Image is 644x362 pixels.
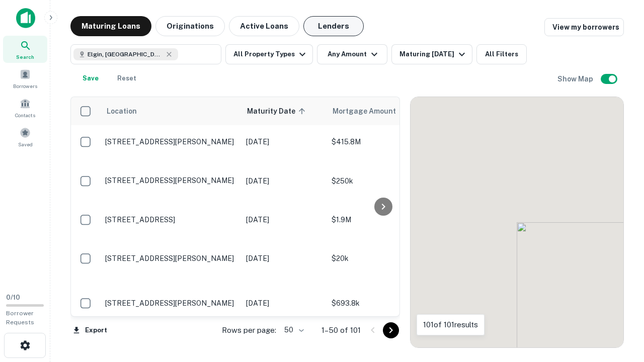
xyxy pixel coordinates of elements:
[6,310,34,326] span: Borrower Requests
[594,282,644,330] iframe: Chat Widget
[155,16,225,36] button: Originations
[411,97,623,347] div: 0 0
[246,298,321,309] p: [DATE]
[74,68,107,88] button: Save your search to get updates of matches that match your search criteria.
[105,254,236,263] p: [STREET_ADDRESS][PERSON_NAME]
[70,323,110,338] button: Export
[332,298,432,309] p: $693.8k
[111,68,143,88] button: Reset
[241,97,327,125] th: Maturity Date
[6,294,20,301] span: 0 / 10
[13,82,37,90] span: Borrowers
[476,44,527,64] button: All Filters
[3,94,47,121] a: Contacts
[332,175,432,187] p: $250k
[15,111,35,119] span: Contacts
[105,215,236,224] p: [STREET_ADDRESS]
[246,253,321,264] p: [DATE]
[246,136,321,147] p: [DATE]
[3,65,47,92] a: Borrowers
[423,319,478,331] p: 101 of 101 results
[383,322,399,338] button: Go to next page
[557,73,595,84] h6: Show Map
[100,97,241,125] th: Location
[105,137,236,146] p: [STREET_ADDRESS][PERSON_NAME]
[229,16,299,36] button: Active Loans
[222,324,276,336] p: Rows per page:
[16,53,34,61] span: Search
[225,44,313,64] button: All Property Types
[399,48,468,60] div: Maturing [DATE]
[88,50,163,59] span: Elgin, [GEOGRAPHIC_DATA], [GEOGRAPHIC_DATA]
[247,105,308,117] span: Maturity Date
[3,123,47,150] a: Saved
[332,253,432,264] p: $20k
[317,44,387,64] button: Any Amount
[544,18,624,36] a: View my borrowers
[105,299,236,308] p: [STREET_ADDRESS][PERSON_NAME]
[391,44,472,64] button: Maturing [DATE]
[280,323,305,337] div: 50
[246,175,321,187] p: [DATE]
[303,16,364,36] button: Lenders
[106,105,137,117] span: Location
[333,105,409,117] span: Mortgage Amount
[70,16,151,36] button: Maturing Loans
[327,97,437,125] th: Mortgage Amount
[18,140,33,148] span: Saved
[3,36,47,63] a: Search
[321,324,361,336] p: 1–50 of 101
[332,136,432,147] p: $415.8M
[332,214,432,225] p: $1.9M
[105,176,236,185] p: [STREET_ADDRESS][PERSON_NAME]
[16,8,35,28] img: capitalize-icon.png
[246,214,321,225] p: [DATE]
